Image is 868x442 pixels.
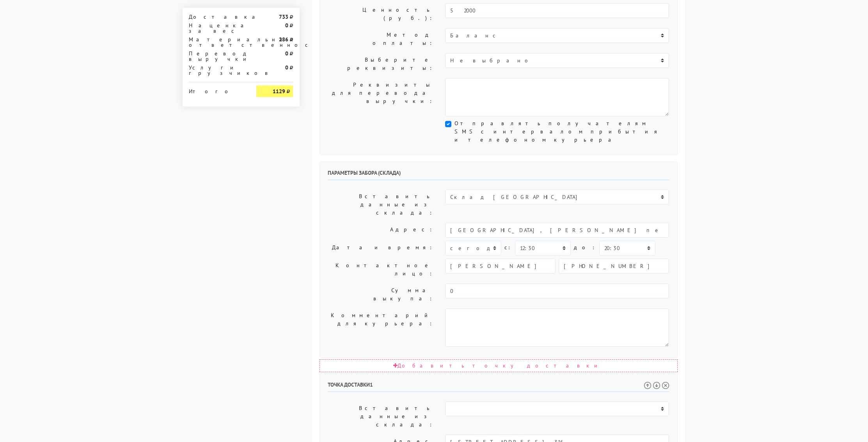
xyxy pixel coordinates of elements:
label: Дата и время: [322,241,440,256]
label: c: [504,241,512,254]
div: Итого [189,85,245,94]
label: Вставить данные из склада: [322,190,440,220]
label: Реквизиты для перевода выручки: [322,78,440,116]
label: Отправлять получателям SMS с интервалом прибытия и телефоном курьера [454,119,669,144]
strong: 0 [285,50,288,57]
div: Добавить точку доставки [320,359,678,372]
strong: 286 [279,36,288,43]
label: Сумма выкупа: [322,284,440,305]
input: Имя [445,259,556,273]
label: Вставить данные из склада: [322,401,440,431]
h6: Параметры забора (склада) [328,170,669,180]
div: Наценка за вес [183,23,251,34]
label: Выберите реквизиты: [322,53,440,75]
strong: 0 [285,64,288,71]
label: Адрес: [322,223,440,238]
input: Телефон [559,259,669,273]
div: Услуги грузчиков [183,65,251,76]
div: Доставка [183,14,251,20]
strong: 0 [285,22,288,29]
label: Ценность (руб.): [322,3,440,25]
div: Материальная ответственность [183,37,251,48]
span: 1 [370,381,373,388]
strong: 1129 [273,88,285,95]
label: Метод оплаты: [322,28,440,50]
strong: 733 [279,13,288,20]
label: до: [574,241,596,254]
label: Комментарий для курьера: [322,309,440,347]
div: Перевод выручки [183,51,251,62]
h6: Точка доставки [328,382,669,392]
label: Контактное лицо: [322,259,440,280]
